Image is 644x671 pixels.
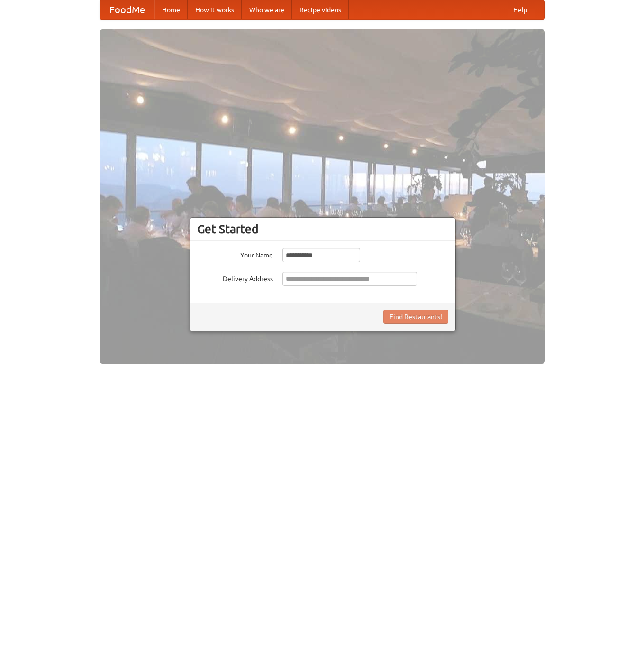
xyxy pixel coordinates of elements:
[100,0,154,19] a: FoodMe
[506,0,535,19] a: Help
[154,0,188,19] a: Home
[292,0,349,19] a: Recipe videos
[197,222,448,236] h3: Get Started
[188,0,242,19] a: How it works
[383,310,448,324] button: Find Restaurants!
[197,272,273,284] label: Delivery Address
[242,0,292,19] a: Who we are
[197,248,273,260] label: Your Name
